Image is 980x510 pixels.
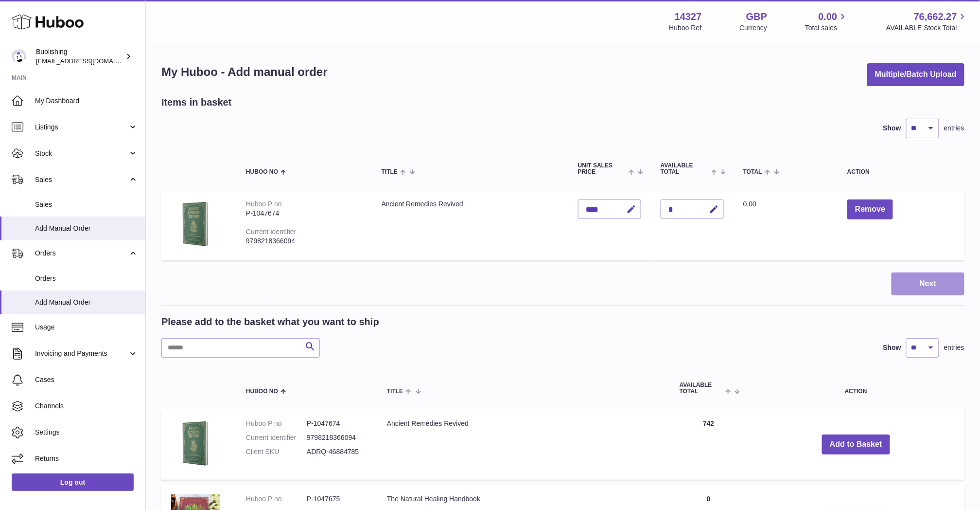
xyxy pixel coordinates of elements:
[307,447,367,456] dd: ADRQ-46884785
[743,200,756,208] span: 0.00
[944,343,964,352] span: entries
[670,409,748,480] td: 742
[246,433,307,442] dt: Current identifier
[246,447,307,456] dt: Client SKU
[307,494,367,504] dd: P-1047675
[944,124,964,133] span: entries
[246,237,362,246] div: 9798218366094
[748,372,964,404] th: Action
[35,123,128,132] span: Listings
[161,315,379,328] h2: Please add to the basket what you want to ship
[372,190,568,260] td: Ancient Remedies Revived
[36,57,143,65] span: [EMAIL_ADDRESS][DOMAIN_NAME]
[35,454,138,463] span: Returns
[35,224,138,233] span: Add Manual Order
[161,96,232,109] h2: Items in basket
[246,419,307,428] dt: Huboo P no
[886,10,968,33] a: 76,662.27 AVAILABLE Stock Total
[675,10,702,23] strong: 14327
[805,23,848,33] span: Total sales
[12,474,134,491] a: Log out
[382,169,398,175] span: Title
[743,169,762,175] span: Total
[246,200,282,208] div: Huboo P no
[661,163,709,175] span: AVAILABLE Total
[805,10,848,33] a: 0.00 Total sales
[35,323,138,332] span: Usage
[746,10,767,23] strong: GBP
[35,349,128,358] span: Invoicing and Payments
[12,49,26,64] img: maricar@bublishing.com
[35,96,138,106] span: My Dashboard
[36,47,123,66] div: Bublishing
[867,63,964,86] button: Multiple/Batch Upload
[914,10,957,23] span: 76,662.27
[246,209,362,218] div: P-1047674
[35,175,128,184] span: Sales
[35,149,128,158] span: Stock
[307,433,367,442] dd: 9798218366094
[669,23,702,33] div: Huboo Ref
[35,428,138,437] span: Settings
[377,409,670,480] td: Ancient Remedies Revived
[246,388,278,395] span: Huboo no
[578,163,626,175] span: Unit Sales Price
[847,200,893,219] button: Remove
[35,274,138,283] span: Orders
[171,419,220,468] img: Ancient Remedies Revived
[387,388,403,395] span: Title
[822,435,890,455] button: Add to Basket
[892,273,964,295] button: Next
[246,228,297,236] div: Current identifier
[35,298,138,307] span: Add Manual Order
[847,169,955,175] div: Action
[680,382,723,395] span: AVAILABLE Total
[886,23,968,33] span: AVAILABLE Stock Total
[35,249,128,258] span: Orders
[171,200,220,248] img: Ancient Remedies Revived
[883,343,901,352] label: Show
[819,10,838,23] span: 0.00
[883,124,901,133] label: Show
[246,494,307,504] dt: Huboo P no
[35,375,138,384] span: Cases
[307,419,367,428] dd: P-1047674
[35,200,138,209] span: Sales
[35,401,138,411] span: Channels
[161,64,328,80] h1: My Huboo - Add manual order
[246,169,278,175] span: Huboo no
[740,23,768,33] div: Currency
